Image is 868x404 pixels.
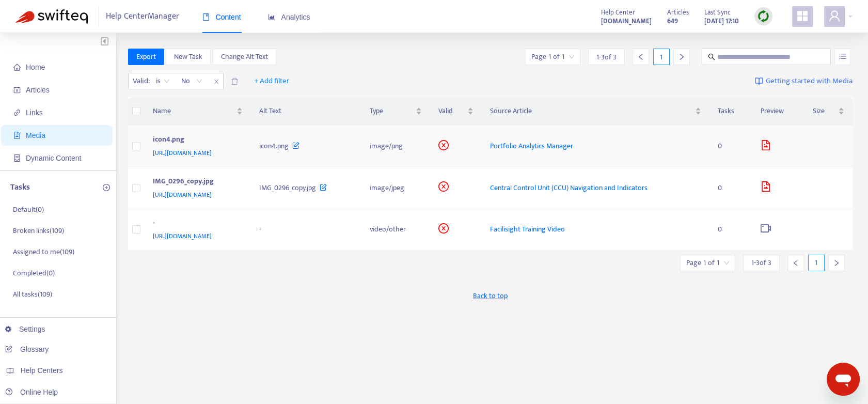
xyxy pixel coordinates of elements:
[210,75,223,88] span: close
[15,9,88,24] img: Swifteq
[10,181,30,194] p: Tasks
[601,7,635,18] span: Help Center
[268,13,275,21] span: area-chart
[751,257,771,268] span: 1 - 3 of 3
[438,140,449,150] span: close-circle
[251,97,361,126] th: Alt Text
[5,345,49,353] a: Glossary
[438,105,465,117] span: Valid
[174,51,202,63] span: New Task
[709,97,753,126] th: Tasks
[827,363,860,396] iframe: Button to launch messaging window
[473,290,508,301] span: Back to top
[766,75,853,87] span: Getting started with Media
[490,140,573,152] span: Portfolio Analytics Manager
[796,10,809,22] span: appstore
[755,77,763,85] img: image-link
[5,388,58,396] a: Online Help
[145,97,251,126] th: Name
[490,223,565,235] span: Facilisight Training Video
[708,53,715,60] span: search
[13,246,74,257] p: Assigned to me ( 109 )
[13,109,21,116] span: link
[370,105,414,117] span: Type
[637,53,644,60] span: left
[757,10,770,23] img: sync.dc5367851b00ba804db3.png
[156,73,170,89] span: is
[5,325,45,333] a: Settings
[718,141,745,152] div: 0
[26,131,45,139] span: Media
[828,10,841,22] span: user
[26,108,43,117] span: Links
[166,49,211,65] button: New Task
[26,154,81,162] span: Dynamic Content
[718,224,745,235] div: 0
[213,49,276,65] button: Change Alt Text
[254,75,290,87] span: + Add filter
[361,209,430,251] td: video/other
[13,154,21,162] span: container
[653,49,670,65] div: 1
[361,126,430,167] td: image/png
[667,7,689,18] span: Articles
[361,167,430,209] td: image/jpeg
[13,64,21,71] span: home
[13,268,55,278] p: Completed ( 0 )
[761,181,771,192] span: file-image
[106,7,179,26] span: Help Center Manager
[103,184,110,191] span: plus-circle
[839,53,846,60] span: unordered-list
[128,49,164,65] button: Export
[438,181,449,192] span: close-circle
[13,289,52,300] p: All tasks ( 109 )
[153,105,234,117] span: Name
[153,176,239,189] div: IMG_0296_copy.jpg
[490,182,648,194] span: Central Control Unit (CCU) Navigation and Indicators
[834,49,850,65] button: unordered-list
[792,259,799,267] span: left
[761,140,771,150] span: file-image
[153,148,212,158] span: [URL][DOMAIN_NAME]
[813,105,836,117] span: Size
[804,97,853,126] th: Size
[704,15,739,27] strong: [DATE] 17:10
[21,366,63,375] span: Help Centers
[259,223,261,235] span: -
[129,73,151,89] span: Valid :
[221,51,268,63] span: Change Alt Text
[202,13,241,21] span: Content
[808,255,825,271] div: 1
[667,15,678,27] strong: 649
[704,7,731,18] span: Last Sync
[482,97,709,126] th: Source Article
[181,73,203,89] span: No
[13,132,21,139] span: file-image
[259,182,316,194] span: IMG_0296_copy.jpg
[596,52,617,63] span: 1 - 3 of 3
[438,223,449,234] span: close-circle
[833,259,840,267] span: right
[153,217,239,231] div: -
[430,97,481,126] th: Valid
[678,53,685,60] span: right
[718,182,745,194] div: 0
[26,86,50,94] span: Articles
[13,204,44,215] p: Default ( 0 )
[361,97,430,126] th: Type
[153,190,212,200] span: [URL][DOMAIN_NAME]
[26,63,45,71] span: Home
[755,73,853,89] a: Getting started with Media
[153,134,239,147] div: icon4.png
[13,225,64,236] p: Broken links ( 109 )
[761,223,771,234] span: video-camera
[601,15,652,27] a: [DOMAIN_NAME]
[153,231,212,241] span: [URL][DOMAIN_NAME]
[752,97,804,126] th: Preview
[268,13,310,21] span: Analytics
[13,86,21,94] span: account-book
[202,13,210,21] span: book
[246,73,297,89] button: + Add filter
[231,77,239,85] span: delete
